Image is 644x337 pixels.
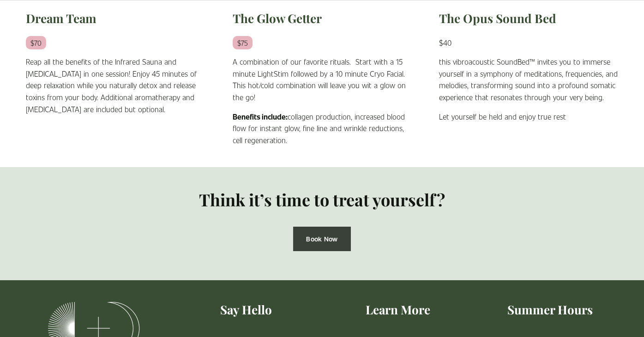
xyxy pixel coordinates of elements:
[178,301,314,318] h4: Say Hello
[439,111,618,123] p: Let yourself be held and enjoy true rest
[233,56,412,103] p: A combination of our favorite rituals. Start with a 15 minute LightStim followed by a 10 minute C...
[439,56,618,103] p: this vibroacoustic SoundBed™ invites you to immerse yourself in a symphony of meditations, freque...
[233,36,253,49] em: $75
[482,301,618,318] h4: Summer Hours
[26,56,205,115] p: Reap all the benefits of the Infrared Sauna and [MEDICAL_DATA] in one session! Enjoy 45 minutes o...
[330,301,466,318] h4: Learn More
[293,227,351,251] a: Book Now
[233,112,288,121] strong: Benefits include:
[439,11,618,26] h2: The Opus Sound Bed
[233,111,412,146] p: collagen production, increased blood flow for instant glow, fine line and wrinkle reductions, cel...
[439,37,618,49] p: $40
[233,11,412,26] h2: The Glow Getter
[174,188,470,211] h3: Think it’s time to treat yourself?
[26,36,46,49] em: $70
[26,11,205,26] h2: Dream Team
